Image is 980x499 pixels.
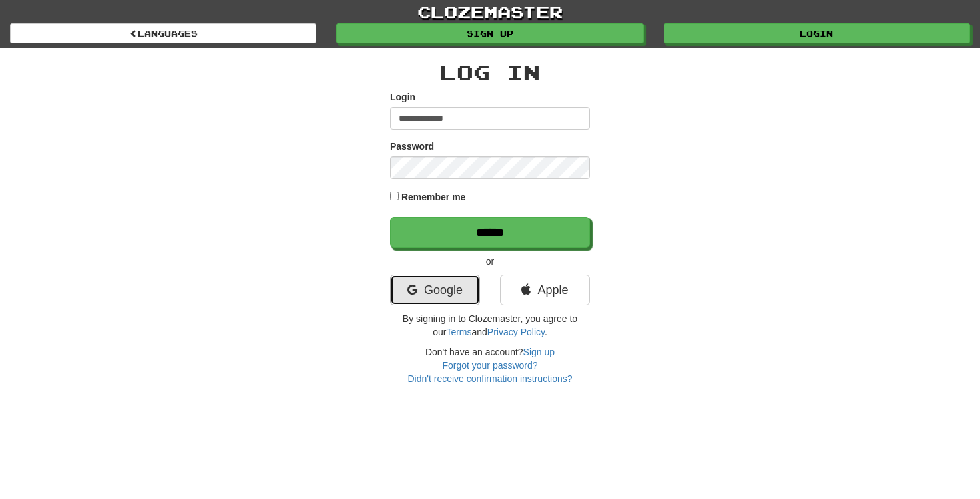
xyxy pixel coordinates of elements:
p: By signing in to Clozemaster, you agree to our and . [390,312,590,339]
a: Forgot your password? [442,360,537,371]
a: Sign up [336,23,643,43]
h2: Log In [390,61,590,84]
div: Don't have an account? [390,345,590,385]
a: Languages [10,23,316,43]
a: Login [664,23,970,43]
a: Privacy Policy [487,327,545,337]
label: Login [390,90,415,104]
a: Sign up [523,347,555,357]
a: Terms [446,327,471,337]
label: Password [390,140,434,153]
a: Google [390,275,480,305]
p: or [390,255,590,268]
label: Remember me [401,190,466,204]
a: Apple [500,275,590,305]
a: Didn't receive confirmation instructions? [407,373,572,384]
